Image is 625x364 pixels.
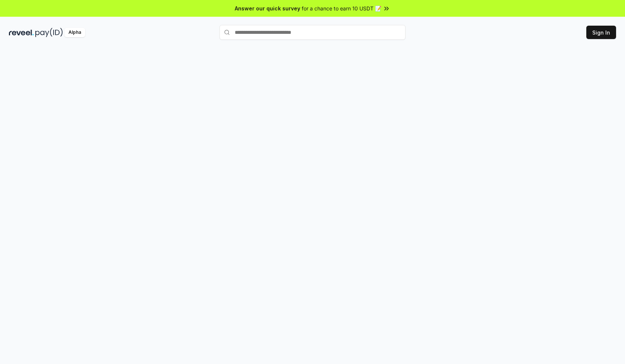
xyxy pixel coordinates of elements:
[35,28,63,37] img: pay_id
[302,4,381,12] span: for a chance to earn 10 USDT 📝
[64,28,85,37] div: Alpha
[586,26,616,39] button: Sign In
[9,28,34,37] img: reveel_dark
[235,4,300,12] span: Answer our quick survey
